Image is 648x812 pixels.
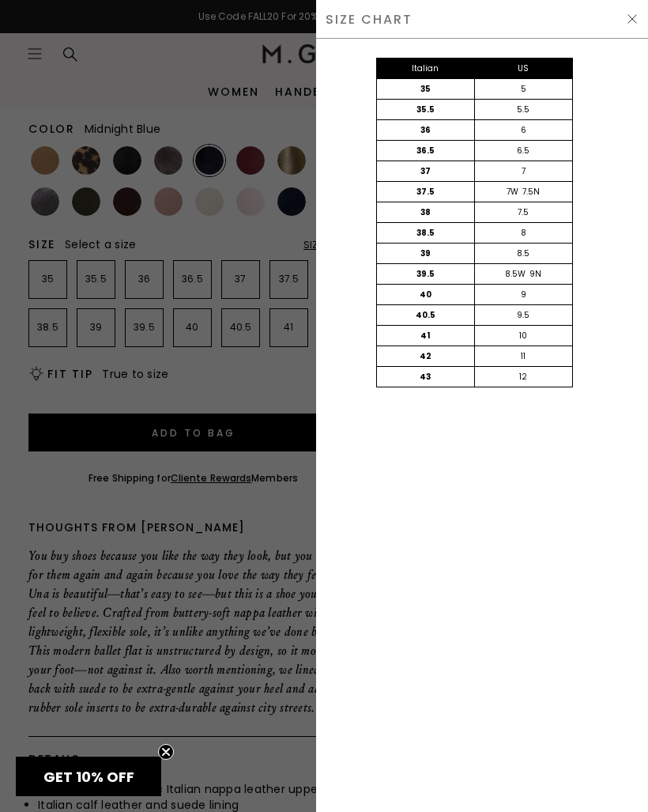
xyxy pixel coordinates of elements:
div: 5 [474,79,572,99]
div: 5.5 [474,100,572,119]
span: GET 10% OFF [43,767,134,787]
div: 42 [377,346,475,366]
div: 9N [529,268,541,281]
div: 9.5 [474,305,572,325]
div: 41 [377,326,475,346]
div: 35.5 [377,100,475,119]
div: 37 [377,161,475,181]
div: US [474,59,572,78]
div: 8.5 [474,244,572,263]
div: 36.5 [377,141,475,161]
div: Italian [377,59,475,78]
div: 8.5W [505,268,526,281]
div: 36 [377,120,475,140]
div: 35 [377,79,475,99]
button: Close teaser [158,744,174,760]
div: 7.5 [474,202,572,222]
div: 9 [474,285,572,304]
div: 43 [377,367,475,387]
div: 40.5 [377,305,475,325]
div: 6.5 [474,141,572,161]
div: 37.5 [377,182,475,202]
div: 8 [474,223,572,243]
div: 6 [474,120,572,140]
div: 39.5 [377,264,475,284]
div: 39 [377,244,475,263]
div: 38 [377,202,475,222]
div: 38.5 [377,223,475,243]
div: 7 [474,161,572,181]
div: 12 [474,367,572,387]
div: 10 [474,326,572,346]
div: 40 [377,285,475,304]
img: Hide Drawer [626,13,639,25]
div: 7W [507,186,518,198]
div: 11 [474,346,572,366]
div: 7.5N [522,186,540,198]
div: GET 10% OFFClose teaser [16,757,161,796]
